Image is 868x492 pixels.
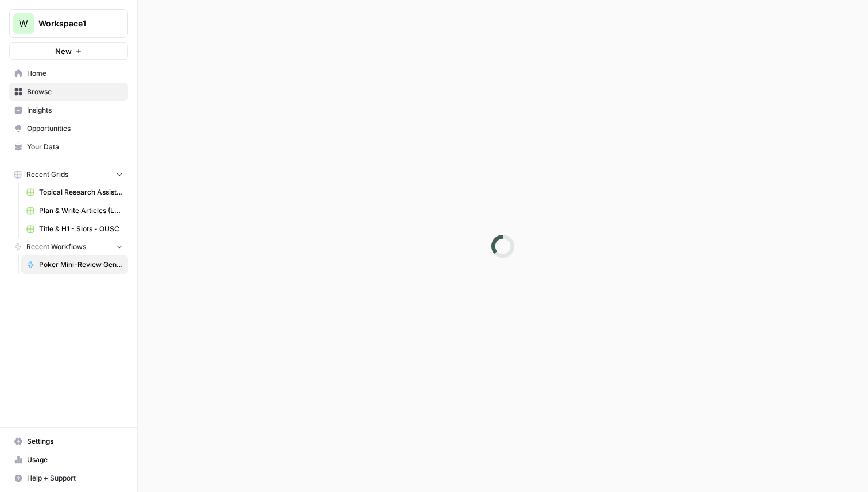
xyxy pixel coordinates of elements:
[9,166,128,183] button: Recent Grids
[9,469,128,487] button: Help + Support
[27,87,123,97] span: Browse
[26,242,86,252] span: Recent Workflows
[9,238,128,255] button: Recent Workflows
[21,183,128,202] a: Topical Research Assistant
[9,119,128,138] a: Opportunities
[9,451,128,469] a: Usage
[9,432,128,451] a: Settings
[9,138,128,156] a: Your Data
[27,436,123,447] span: Settings
[9,64,128,83] a: Home
[26,169,68,180] span: Recent Grids
[27,105,123,115] span: Insights
[39,206,123,216] span: Plan & Write Articles (LUSPS)
[27,123,123,134] span: Opportunities
[9,42,128,60] button: New
[39,259,123,270] span: Poker Mini-Review Generator
[27,473,123,483] span: Help + Support
[21,202,128,220] a: Plan & Write Articles (LUSPS)
[39,224,123,234] span: Title & H1 - Slots - OUSC
[21,220,128,238] a: Title & H1 - Slots - OUSC
[27,68,123,79] span: Home
[21,255,128,274] a: Poker Mini-Review Generator
[19,17,28,30] span: W
[38,18,108,29] span: Workspace1
[27,455,123,465] span: Usage
[9,9,128,38] button: Workspace: Workspace1
[55,45,72,57] span: New
[9,101,128,119] a: Insights
[39,187,123,197] span: Topical Research Assistant
[27,142,123,152] span: Your Data
[9,83,128,101] a: Browse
